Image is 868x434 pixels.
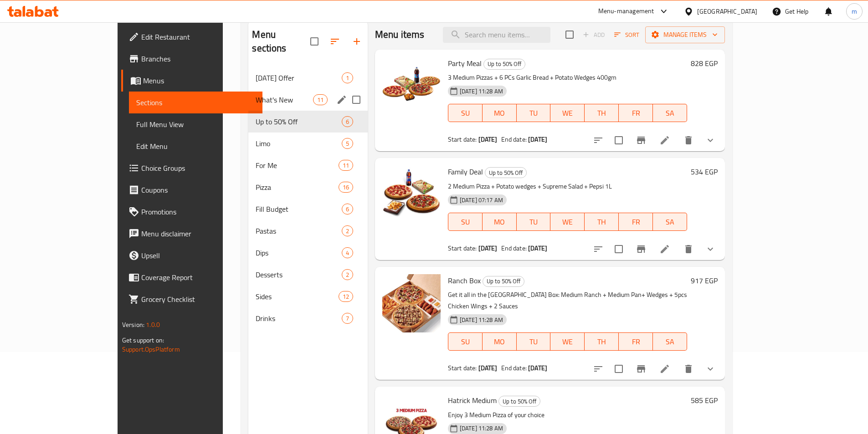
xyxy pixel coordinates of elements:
[382,165,441,224] img: Family Deal
[342,249,353,257] span: 4
[382,57,441,115] img: Party Meal
[588,107,615,120] span: TH
[609,240,628,259] span: Select to update
[256,94,313,105] span: What's New
[560,25,579,44] span: Select section
[141,184,255,195] span: Coupons
[339,291,353,302] div: items
[587,358,609,380] button: sort-choices
[448,332,483,351] button: SU
[483,276,524,287] div: Up to 50% Off
[478,133,498,145] b: [DATE]
[550,332,585,351] button: WE
[483,213,517,231] button: MO
[256,116,341,127] span: Up to 50% Off
[554,335,581,348] span: WE
[486,107,513,120] span: MO
[342,139,353,148] span: 5
[705,135,716,146] svg: Show Choices
[256,247,341,258] div: Dips
[141,31,255,42] span: Edit Restaurant
[691,394,718,407] h6: 585 EGP
[448,289,687,312] p: Get it all in the [GEOGRAPHIC_DATA] Box: Medium Ranch + Medium Pan+ Wedges + 5pcs Chicken Wings +...
[121,245,262,266] a: Upsell
[256,313,341,324] span: Drinks
[456,424,507,433] span: [DATE] 11:28 AM
[483,59,525,70] div: Up to 50% Off
[550,104,585,122] button: WE
[588,335,615,348] span: TH
[608,28,645,42] span: Sort items
[448,242,477,254] span: Start date:
[612,28,642,42] button: Sort
[697,6,757,16] div: [GEOGRAPHIC_DATA]
[657,215,683,229] span: SA
[554,215,581,229] span: WE
[342,269,353,280] div: items
[653,104,687,122] button: SA
[657,335,683,348] span: SA
[630,358,652,380] button: Branch-specific-item
[248,242,367,264] div: Dips4
[652,29,718,41] span: Manage items
[448,409,687,421] p: Enjoy 3 Medium Pizza of your choice
[375,28,425,41] h2: Menu items
[256,269,341,280] span: Desserts
[452,215,479,229] span: SU
[691,57,718,70] h6: 828 EGP
[456,196,507,204] span: [DATE] 07:17 AM
[136,119,255,130] span: Full Menu View
[313,94,328,105] div: items
[609,359,628,378] span: Select to update
[122,334,164,346] span: Get support on:
[248,111,367,133] div: Up to 50% Off6
[339,183,353,192] span: 16
[659,363,670,374] a: Edit menu item
[141,272,255,283] span: Coverage Report
[587,129,609,151] button: sort-choices
[129,113,262,135] a: Full Menu View
[146,319,160,331] span: 1.0.0
[501,242,527,254] span: End date:
[678,129,699,151] button: delete
[622,107,649,120] span: FR
[705,244,716,255] svg: Show Choices
[520,107,547,120] span: TU
[256,160,338,171] span: For Me
[501,362,527,374] span: End date:
[122,343,180,355] a: Support.OpsPlatform
[517,213,551,231] button: TU
[339,161,353,170] span: 11
[121,266,262,288] a: Coverage Report
[443,27,550,43] input: search
[448,72,687,83] p: 3 Medium Pizzas + 6 PCs Garlic Bread + Potato Wedges 400gm
[520,335,547,348] span: TU
[517,332,551,351] button: TU
[248,307,367,329] div: Drinks7
[256,225,341,236] span: Pastas
[699,358,721,380] button: show more
[587,238,609,260] button: sort-choices
[852,6,857,16] span: m
[136,141,255,152] span: Edit Menu
[141,53,255,64] span: Branches
[141,163,255,174] span: Choice Groups
[678,358,699,380] button: delete
[342,205,353,214] span: 6
[121,201,262,223] a: Promotions
[705,363,716,374] svg: Show Choices
[342,271,353,279] span: 2
[141,294,255,305] span: Grocery Checklist
[478,362,498,374] b: [DATE]
[448,104,483,122] button: SU
[554,107,581,120] span: WE
[248,264,367,286] div: Desserts2
[143,75,255,86] span: Menus
[248,133,367,154] div: Limo5
[122,319,144,331] span: Version:
[335,93,349,107] button: edit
